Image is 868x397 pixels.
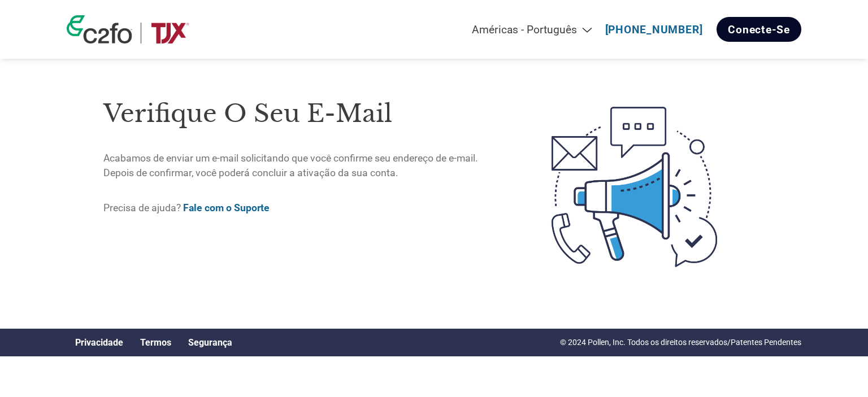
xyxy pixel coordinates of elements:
p: Precisa de ajuda? [103,200,504,215]
h1: Verifique o seu e-mail [103,95,504,132]
a: Termos [140,337,171,348]
img: c2fo logo [67,15,132,43]
img: open-email [504,86,765,287]
a: Fale com o Suporte [183,202,270,213]
a: Conecte-se [717,17,801,42]
p: Acabamos de enviar um e-mail solicitando que você confirme seu endereço de e-mail. Depois de conf... [103,151,504,181]
a: Segurança [188,337,232,348]
p: © 2024 Pollen, Inc. Todos os direitos reservados/Patentes Pendentes [560,337,801,348]
a: [PHONE_NUMBER] [605,23,703,36]
a: Privacidade [75,337,123,348]
img: TJX [150,23,190,43]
